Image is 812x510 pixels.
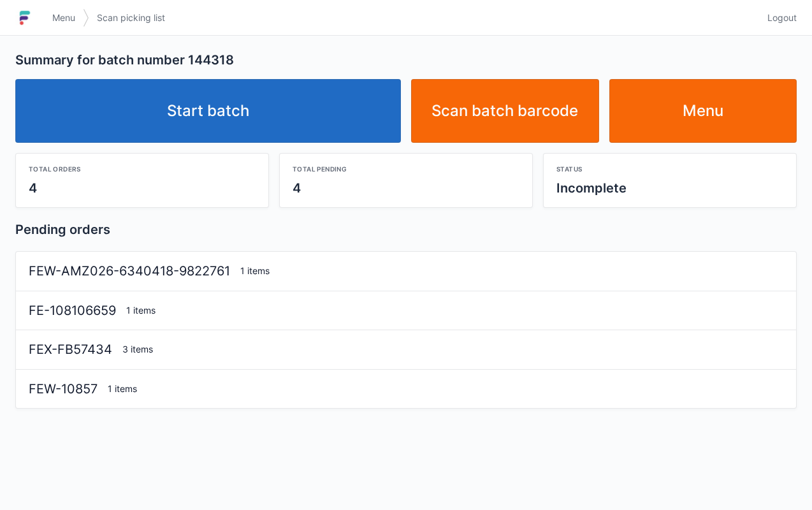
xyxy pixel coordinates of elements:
[24,380,103,398] div: FEW-10857
[767,11,797,24] span: Logout
[15,8,34,28] img: logo-small.jpg
[293,164,519,174] div: Total pending
[29,179,256,197] div: 4
[15,221,797,238] h2: Pending orders
[117,343,788,356] div: 3 items
[235,265,788,277] div: 1 items
[24,302,121,320] div: FE-108106659
[609,79,797,143] a: Menu
[293,179,519,197] div: 4
[15,51,797,69] h2: Summary for batch number 144318
[83,3,89,33] img: svg>
[103,382,788,395] div: 1 items
[411,79,599,143] a: Scan batch barcode
[15,79,401,143] a: Start batch
[45,6,83,29] a: Menu
[24,340,117,359] div: FEX-FB57434
[121,304,788,317] div: 1 items
[29,164,256,174] div: Total orders
[24,262,235,280] div: FEW-AMZ026-6340418-9822761
[89,6,173,29] a: Scan picking list
[556,179,783,197] div: Incomplete
[760,6,797,29] a: Logout
[97,11,165,24] span: Scan picking list
[52,11,75,24] span: Menu
[556,164,783,174] div: Status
